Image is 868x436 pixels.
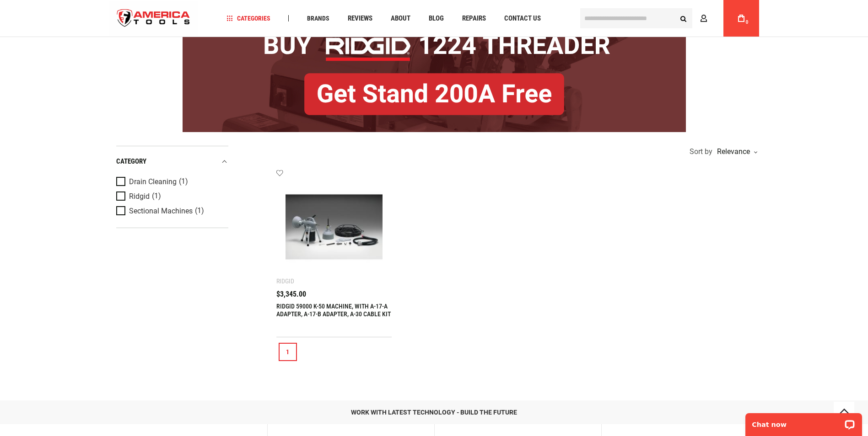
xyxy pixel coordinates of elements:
img: BOGO: Buy RIDGID® 1224 Threader, Get Stand 200A Free! [183,11,686,132]
div: category [116,155,228,168]
iframe: LiveChat chat widget [739,407,868,436]
a: Contact Us [500,12,545,25]
img: RIDGID 59000 K-50 MACHINE, WITH A-17-A ADAPTER, A-17-B ADAPTER, A-30 CABLE KIT [286,178,383,276]
div: Relevance [715,148,757,155]
a: Drain Cleaning (1) [116,177,226,187]
span: Brands [307,15,329,21]
span: Reviews [348,15,372,22]
a: Reviews [344,12,377,25]
span: Sectional Machines [129,207,193,215]
span: Sort by [690,148,712,155]
span: Ridgid [129,192,150,201]
a: About [387,12,415,25]
span: Blog [429,15,444,22]
span: $3,345.00 [276,291,306,298]
span: Contact Us [504,15,541,22]
a: Ridgid (1) [116,191,226,202]
a: RIDGID 59000 K-50 MACHINE, WITH A-17-A ADAPTER, A-17-B ADAPTER, A-30 CABLE KIT [276,303,391,318]
a: Blog [425,12,448,25]
span: (1) [152,192,161,200]
span: Repairs [462,15,486,22]
span: Categories [226,15,270,21]
span: (1) [179,178,188,186]
span: 0 [746,20,749,25]
span: Drain Cleaning [129,178,177,186]
a: Categories [222,12,275,25]
a: Sectional Machines (1) [116,206,226,216]
div: Ridgid [276,277,294,285]
a: Brands [303,12,334,25]
button: Search [675,10,692,27]
a: Repairs [458,12,490,25]
span: About [391,15,410,22]
div: Product Filters [116,146,228,228]
img: America Tools [109,1,198,36]
a: store logo [109,1,198,36]
a: 1 [279,343,297,361]
span: (1) [195,207,204,215]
